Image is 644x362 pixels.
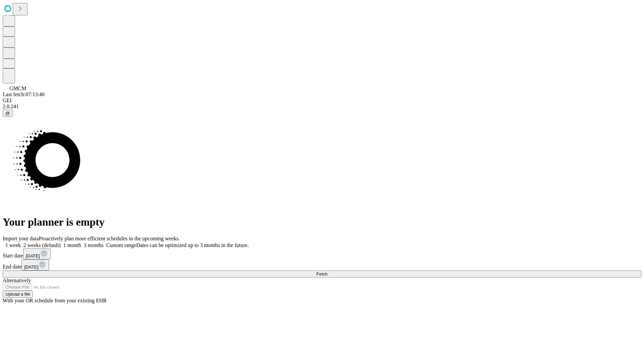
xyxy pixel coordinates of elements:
[3,291,33,298] button: Upload a file
[3,270,641,278] button: Fetch
[21,259,49,270] button: [DATE]
[3,110,13,117] button: @
[3,92,45,97] span: Last fetch: 07:13:40
[84,242,104,248] span: 3 months
[3,259,641,270] div: End date
[26,253,40,258] span: [DATE]
[23,242,61,248] span: 2 weeks (default)
[5,242,21,248] span: 1 week
[3,298,107,303] span: With your OR schedule from your existing EHR
[9,85,26,91] span: GMCM
[106,242,136,248] span: Custom range
[3,216,641,228] h1: Your planner is empty
[316,271,327,277] span: Fetch
[3,278,31,283] span: Alternatively
[3,236,39,241] span: Import your data
[63,242,81,248] span: 1 month
[23,248,51,259] button: [DATE]
[3,104,641,110] div: 2.0.241
[5,111,10,116] span: @
[3,98,641,104] div: GEI
[3,248,641,259] div: Start date
[136,242,249,248] span: Dates can be optimized up to 3 months in the future.
[24,264,38,269] span: [DATE]
[39,236,180,241] span: Proactively plan more efficient schedules in the upcoming weeks.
